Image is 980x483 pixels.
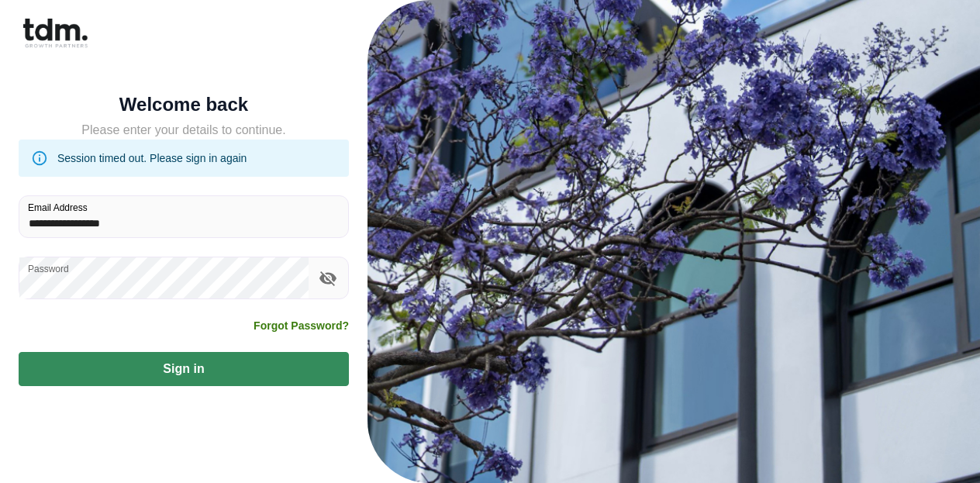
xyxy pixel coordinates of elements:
[19,352,349,386] button: Sign in
[28,201,88,214] label: Email Address
[19,97,349,112] h5: Welcome back
[315,265,341,292] button: toggle password visibility
[57,144,247,172] div: Session timed out. Please sign in again
[28,262,69,275] label: Password
[19,121,349,140] h5: Please enter your details to continue.
[254,318,349,333] a: Forgot Password?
